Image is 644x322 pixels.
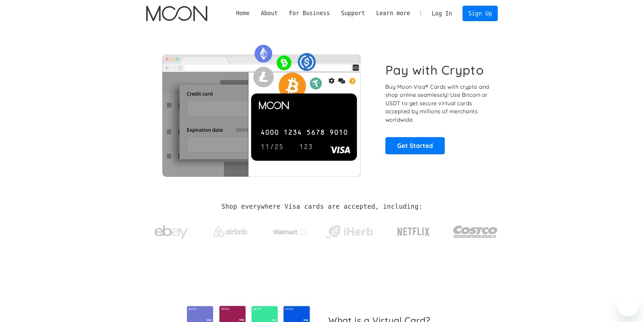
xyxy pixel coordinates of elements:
[265,221,315,239] a: Walmart
[214,227,247,237] img: Airbnb
[289,9,330,17] div: For Business
[324,216,374,244] a: iHerb
[273,228,307,236] img: Walmart
[385,137,445,154] a: Get Started
[426,6,458,21] a: Log In
[261,9,278,17] div: About
[463,6,497,21] a: Sign Up
[371,9,416,17] div: Learn more
[283,9,335,17] div: For Business
[221,203,422,210] h2: Shop everywhere Visa cards are accepted, including:
[376,9,410,17] div: Learn more
[335,9,370,17] div: Support
[324,223,374,241] img: iHerb
[341,9,365,17] div: Support
[146,40,376,176] img: Moon Cards let you spend your crypto anywhere Visa is accepted.
[385,63,484,78] h1: Pay with Crypto
[453,212,498,248] a: Costco
[146,6,207,21] img: Moon Logo
[385,83,490,124] p: Buy Moon Visa® Cards with crypto and shop online seamlessly! Use Bitcoin or USDT to get secure vi...
[230,9,255,17] a: Home
[453,219,498,244] img: Costco
[384,217,444,244] a: Netflix
[206,220,256,240] a: Airbnb
[617,295,639,317] iframe: Button to launch messaging window
[146,215,196,246] a: ebay
[255,9,283,17] div: About
[146,6,207,21] a: home
[155,222,188,243] img: ebay
[397,224,430,240] img: Netflix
